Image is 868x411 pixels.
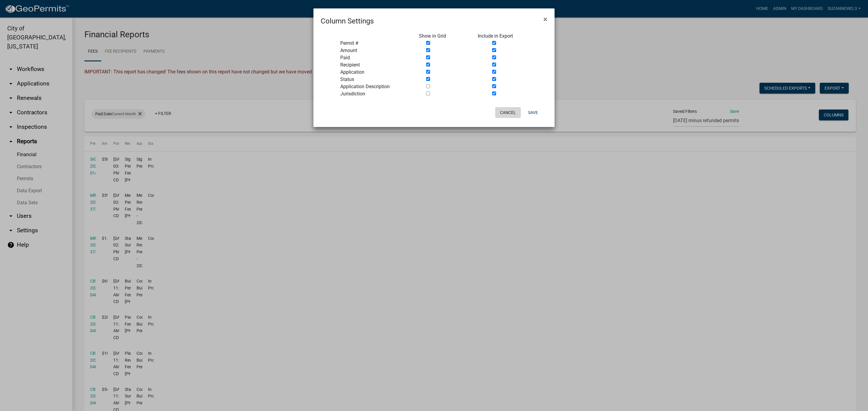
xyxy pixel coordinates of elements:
[336,54,414,61] div: Paid
[523,107,543,118] button: Save
[336,83,414,90] div: Application Description
[336,61,414,69] div: Recipient
[414,32,473,40] div: Show in Grid
[495,107,521,118] button: Cancel
[336,40,414,47] div: Permit #
[473,32,532,40] div: Include in Export
[543,15,547,23] span: ×
[336,69,414,76] div: Application
[321,16,374,26] h4: Column Settings
[336,90,414,97] div: Jurisdiction
[539,11,552,28] button: Close
[336,47,414,54] div: Amount
[336,76,414,83] div: Status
